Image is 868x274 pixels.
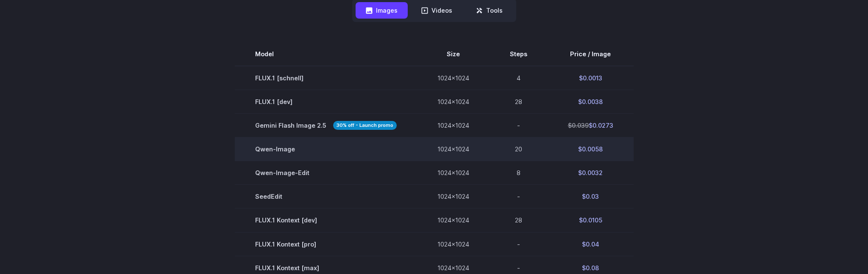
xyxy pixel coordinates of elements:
[235,137,417,161] td: Qwen-Image
[417,114,490,137] td: 1024x1024
[490,161,548,185] td: 8
[466,2,513,19] button: Tools
[417,137,490,161] td: 1024x1024
[548,161,634,185] td: $0.0032
[490,232,548,256] td: -
[490,185,548,208] td: -
[333,121,397,130] strong: 30% off - Launch promo
[417,208,490,232] td: 1024x1024
[548,114,634,137] td: $0.0273
[235,90,417,114] td: FLUX.1 [dev]
[411,2,462,19] button: Videos
[255,121,397,130] span: Gemini Flash Image 2.5
[548,232,634,256] td: $0.04
[235,42,417,66] th: Model
[490,137,548,161] td: 20
[548,90,634,114] td: $0.0038
[417,185,490,208] td: 1024x1024
[568,122,589,129] s: $0.039
[490,90,548,114] td: 28
[235,161,417,185] td: Qwen-Image-Edit
[356,2,408,19] button: Images
[417,66,490,90] td: 1024x1024
[235,232,417,256] td: FLUX.1 Kontext [pro]
[490,208,548,232] td: 28
[548,42,634,66] th: Price / Image
[417,161,490,185] td: 1024x1024
[417,232,490,256] td: 1024x1024
[235,208,417,232] td: FLUX.1 Kontext [dev]
[490,114,548,137] td: -
[548,137,634,161] td: $0.0058
[548,185,634,208] td: $0.03
[548,66,634,90] td: $0.0013
[235,66,417,90] td: FLUX.1 [schnell]
[490,66,548,90] td: 4
[548,208,634,232] td: $0.0105
[235,185,417,208] td: SeedEdit
[417,42,490,66] th: Size
[417,90,490,114] td: 1024x1024
[490,42,548,66] th: Steps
